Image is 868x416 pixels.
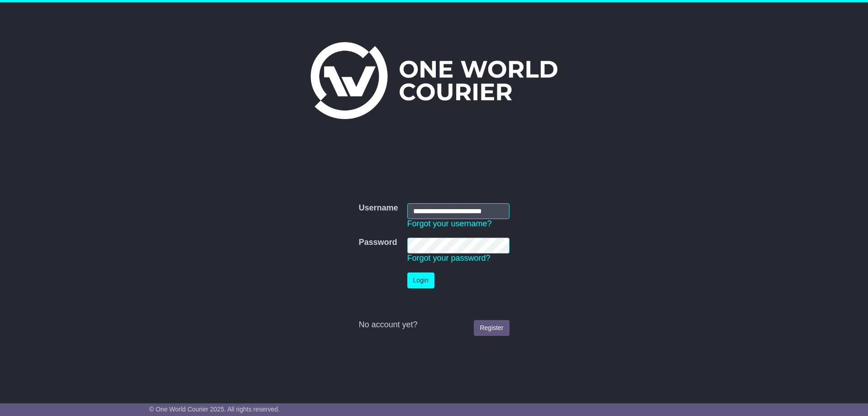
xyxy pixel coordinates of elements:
a: Forgot your username? [407,219,492,228]
img: One World [311,42,557,119]
a: Forgot your password? [407,253,491,263]
label: Username [359,203,398,213]
button: Login [407,273,434,288]
div: No account yet? [359,320,509,330]
label: Password [359,238,397,248]
span: © One World Courier 2025. All rights reserved. [149,406,280,413]
a: Register [474,320,509,336]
